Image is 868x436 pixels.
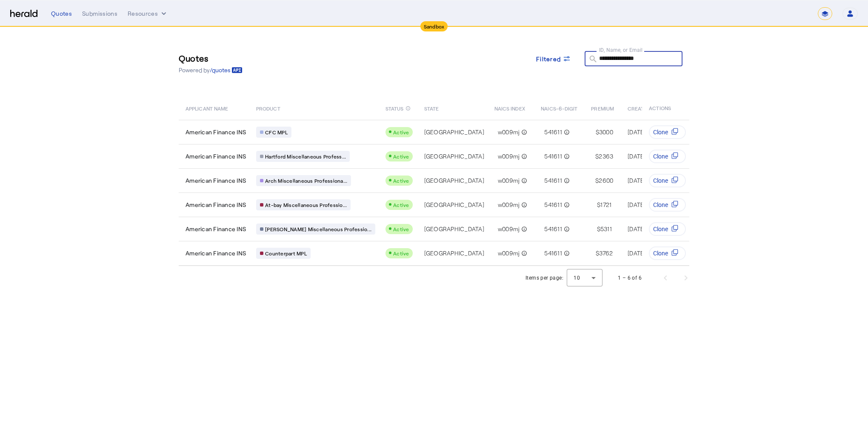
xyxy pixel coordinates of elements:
mat-icon: info_outline [520,176,527,185]
span: 541611 [544,225,562,233]
span: American Finance INS [186,176,246,185]
mat-icon: info_outline [405,104,411,113]
span: w009mj [498,152,520,161]
span: [DATE] 1:38 PM [628,201,668,208]
span: [DATE] 1:38 PM [628,225,668,232]
span: w009mj [498,128,520,136]
span: 3000 [599,128,613,136]
span: [GEOGRAPHIC_DATA] [424,128,484,136]
span: $ [596,128,599,136]
span: Filtered [536,54,561,63]
span: Clone [653,152,668,161]
span: Clone [653,225,668,233]
span: Clone [653,176,668,185]
button: Filtered [529,51,578,66]
span: [DATE] 1:38 PM [628,249,668,257]
span: w009mj [498,249,520,258]
span: $ [597,201,600,209]
img: Herald Logo [10,10,37,18]
span: 3762 [599,249,613,258]
span: [DATE] 1:38 PM [628,128,668,136]
span: Clone [653,128,668,136]
button: Clone [649,198,686,212]
span: $ [597,225,600,233]
div: 1 – 6 of 6 [618,274,642,282]
span: [PERSON_NAME] Miscellaneous Professio... [265,226,371,232]
span: 541611 [544,128,562,136]
mat-icon: info_outline [562,249,570,258]
button: Clone [649,125,686,139]
mat-icon: info_outline [520,249,527,258]
mat-icon: info_outline [562,128,570,136]
span: [GEOGRAPHIC_DATA] [424,201,484,209]
span: [GEOGRAPHIC_DATA] [424,249,484,258]
span: At-bay Miscellaneous Professio... [265,201,347,208]
span: STATUS [385,104,404,112]
span: American Finance INS [186,225,246,233]
span: w009mj [498,176,520,185]
span: 1721 [600,201,611,209]
span: $ [596,249,599,258]
span: Active [393,226,409,232]
mat-icon: info_outline [562,176,570,185]
span: w009mj [498,201,520,209]
span: PREMIUM [591,104,614,112]
span: [GEOGRAPHIC_DATA] [424,225,484,233]
button: Clone [649,150,686,163]
span: CREATED [628,104,651,112]
span: Clone [653,249,668,258]
span: American Finance INS [186,128,246,136]
span: [DATE] 1:38 PM [628,153,668,160]
table: Table view of all quotes submitted by your platform [179,96,840,266]
a: /quotes [210,66,243,74]
span: STATE [424,104,439,112]
mat-icon: info_outline [562,225,570,233]
div: Submissions [82,9,117,18]
div: Sandbox [420,21,448,31]
button: Clone [649,246,686,260]
span: [GEOGRAPHIC_DATA] [424,152,484,161]
span: NAICS INDEX [494,104,525,112]
span: American Finance INS [186,152,246,161]
button: Resources dropdown menu [128,9,168,18]
mat-icon: info_outline [520,152,527,161]
span: Active [393,178,409,184]
span: 2363 [599,152,613,161]
mat-icon: info_outline [520,128,527,136]
span: w009mj [498,225,520,233]
span: 541611 [544,249,562,258]
mat-icon: info_outline [520,225,527,233]
span: [GEOGRAPHIC_DATA] [424,176,484,185]
span: 5311 [600,225,612,233]
span: 2600 [599,176,613,185]
span: NAICS-6-DIGIT [541,104,577,112]
span: Active [393,153,409,159]
span: Active [393,129,409,135]
span: 541611 [544,152,562,161]
div: Quotes [51,9,72,18]
span: Counterpart MPL [265,250,307,257]
mat-label: ID, Name, or Email [599,47,643,53]
span: CFC MPL [265,129,288,136]
span: Hartford Miscellaneous Profess... [265,153,346,160]
mat-icon: info_outline [562,152,570,161]
span: [DATE] 1:38 PM [628,177,668,184]
div: Items per page: [525,274,563,282]
mat-icon: info_outline [562,201,570,209]
span: 541611 [544,201,562,209]
span: $ [595,176,599,185]
span: 541611 [544,176,562,185]
span: Arch Miscellaneous Professiona... [265,177,347,184]
h3: Quotes [179,52,243,64]
span: PRODUCT [256,104,280,112]
span: APPLICANT NAME [186,104,228,112]
button: Clone [649,174,686,187]
span: Clone [653,201,668,209]
mat-icon: info_outline [520,201,527,209]
span: Active [393,250,409,256]
mat-icon: search [585,54,599,65]
span: American Finance INS [186,201,246,209]
span: $ [595,152,599,161]
span: Active [393,202,409,208]
button: Clone [649,222,686,236]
